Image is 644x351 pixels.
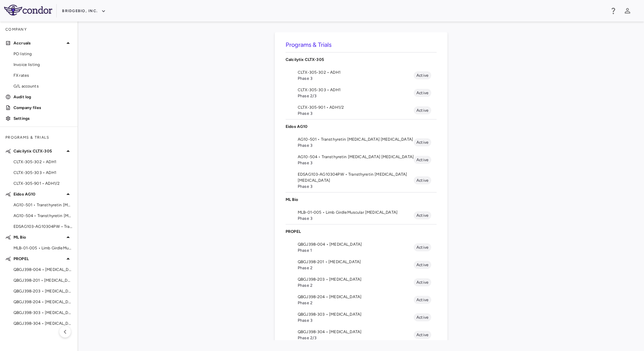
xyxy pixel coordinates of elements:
span: Phase 1 [298,247,414,253]
span: CLTX-305-303 • ADH1 [13,170,72,176]
span: Active [414,332,431,338]
li: CLTX-305-901 • ADH1/2Phase 3Active [286,102,437,119]
li: QBGJ398-004 • [MEDICAL_DATA]Phase 1Active [286,239,437,256]
p: Audit log [13,94,72,100]
p: ML Bio [286,197,437,203]
p: Settings [13,115,72,121]
span: QBGJ398-203 • [MEDICAL_DATA] [298,276,414,282]
span: AG10-504 • Transthyretin [MEDICAL_DATA] [MEDICAL_DATA] [13,213,72,219]
div: Eidos AG10 [286,119,437,134]
span: QBGJ398-004 • [MEDICAL_DATA] [13,267,72,273]
span: Active [414,107,431,113]
p: Company files [13,105,72,111]
span: Active [414,72,431,78]
span: CLTX-305-901 • ADH1/2 [298,104,414,110]
span: Phase 3 [298,160,414,166]
button: BridgeBio, Inc. [62,6,106,16]
span: G/L accounts [13,83,72,89]
span: EDSAG103-AG10304PW • Transthyretin [MEDICAL_DATA] [MEDICAL_DATA] [13,223,72,230]
li: QBGJ398-304 • [MEDICAL_DATA]Phase 2/3Active [286,326,437,344]
span: AG10-504 • Transthyretin [MEDICAL_DATA] [MEDICAL_DATA] [298,154,414,160]
span: QBGJ398-201 • [MEDICAL_DATA] [298,259,414,265]
span: PO listing [13,51,72,57]
span: Phase 3 [298,110,414,116]
span: MLB-01-005 • Limb GirdleMuscular [MEDICAL_DATA] [298,209,414,215]
span: QBGJ398-204 • [MEDICAL_DATA] [13,299,72,305]
div: Calcilytix CLTX-305 [286,52,437,67]
li: AG10-504 • Transthyretin [MEDICAL_DATA] [MEDICAL_DATA]Phase 3Active [286,151,437,169]
span: CLTX-305-302 • ADH1 [298,69,414,75]
li: CLTX-305-302 • ADH1Phase 3Active [286,67,437,84]
span: Active [414,212,431,218]
span: MLB-01-005 • Limb GirdleMuscular [MEDICAL_DATA] [13,245,72,251]
span: QBGJ398-201 • [MEDICAL_DATA] [13,277,72,283]
p: Eidos AG10 [13,191,64,197]
span: QBGJ398-303 • [MEDICAL_DATA] [298,311,414,317]
li: CLTX-305-303 • ADH1Phase 2/3Active [286,84,437,102]
span: Phase 3 [298,215,414,221]
div: PROPEL [286,224,437,239]
li: QBGJ398-303 • [MEDICAL_DATA]Phase 3Active [286,309,437,326]
span: Active [414,177,431,183]
li: AG10-501 • Transthyretin [MEDICAL_DATA] [MEDICAL_DATA]Phase 3Active [286,134,437,151]
li: QBGJ398-201 • [MEDICAL_DATA]Phase 2Active [286,256,437,274]
span: Phase 3 [298,75,414,81]
span: Phase 2 [298,282,414,288]
span: Phase 2/3 [298,93,414,99]
span: QBGJ398-204 • [MEDICAL_DATA] [298,294,414,300]
span: Active [414,279,431,285]
p: ML Bio [13,234,64,240]
img: logo-full-SnFGN8VE.png [4,5,52,15]
p: Calcilytix CLTX-305 [286,57,437,63]
span: Active [414,297,431,303]
h6: Programs & Trials [286,40,437,49]
span: QBGJ398-304 • [MEDICAL_DATA] [13,320,72,326]
p: Calcilytix CLTX-305 [13,148,64,154]
span: Active [414,90,431,96]
span: EDSAG103-AG10304PW • Transthyretin [MEDICAL_DATA] [MEDICAL_DATA] [298,171,414,183]
span: Active [414,157,431,163]
span: Active [414,314,431,320]
span: QBGJ398-304 • [MEDICAL_DATA] [298,329,414,335]
p: Eidos AG10 [286,124,437,130]
span: QBGJ398-203 • [MEDICAL_DATA] [13,288,72,294]
span: AG10-501 • Transthyretin [MEDICAL_DATA] [MEDICAL_DATA] [13,202,72,208]
span: Phase 3 [298,183,414,189]
span: CLTX-305-901 • ADH1/2 [13,180,72,186]
li: MLB-01-005 • Limb GirdleMuscular [MEDICAL_DATA]Phase 3Active [286,207,437,224]
span: CLTX-305-303 • ADH1 [298,87,414,93]
span: QBGJ398-004 • [MEDICAL_DATA] [298,241,414,247]
span: QBGJ398-303 • [MEDICAL_DATA] [13,310,72,316]
span: Active [414,139,431,145]
span: Invoice listing [13,62,72,68]
span: Phase 3 [298,142,414,148]
div: ML Bio [286,192,437,207]
span: AG10-501 • Transthyretin [MEDICAL_DATA] [MEDICAL_DATA] [298,136,414,142]
p: PROPEL [286,229,437,235]
p: Accruals [13,40,64,46]
p: PROPEL [13,256,64,262]
span: FX rates [13,72,72,78]
span: CLTX-305-302 • ADH1 [13,159,72,165]
li: QBGJ398-204 • [MEDICAL_DATA]Phase 2Active [286,291,437,309]
span: Phase 2 [298,300,414,306]
span: Phase 2 [298,265,414,271]
span: Active [414,244,431,250]
li: QBGJ398-203 • [MEDICAL_DATA]Phase 2Active [286,274,437,291]
span: Active [414,262,431,268]
li: EDSAG103-AG10304PW • Transthyretin [MEDICAL_DATA] [MEDICAL_DATA]Phase 3Active [286,169,437,192]
span: Phase 3 [298,317,414,323]
span: Phase 2/3 [298,335,414,341]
